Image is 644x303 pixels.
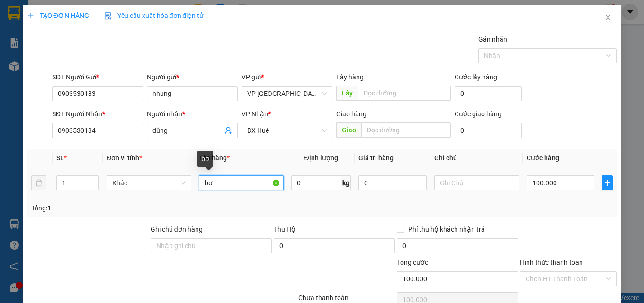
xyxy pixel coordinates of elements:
[147,109,238,119] div: Người nhận
[112,176,186,190] span: Khác
[65,51,126,82] li: VP VP [GEOGRAPHIC_DATA]
[247,123,327,138] span: BX Huế
[341,175,351,190] span: kg
[107,154,142,162] span: Đơn vị tính
[5,51,65,82] li: VP VP [GEOGRAPHIC_DATA] xe Limousine
[31,203,250,213] div: Tổng: 1
[199,175,284,190] input: VD: Bàn, Ghế
[404,224,489,234] span: Phí thu hộ khách nhận trả
[358,175,427,190] input: 0
[274,225,295,233] span: Thu Hộ
[595,5,621,31] button: Close
[478,35,507,43] label: Gán nhãn
[304,154,338,162] span: Định lượng
[434,175,519,190] input: Ghi Chú
[151,225,203,233] label: Ghi chú đơn hàng
[31,175,46,190] button: delete
[241,72,332,82] div: VP gửi
[602,179,612,187] span: plus
[199,154,230,162] span: Tên hàng
[358,154,394,162] span: Giá trị hàng
[336,86,358,101] span: Lấy
[27,12,34,19] span: plus
[358,86,451,101] input: Dọc đường
[52,109,143,119] div: SĐT Người Nhận
[430,149,523,167] th: Ghi chú
[602,175,613,190] button: plus
[604,14,612,21] span: close
[455,110,501,118] label: Cước giao hàng
[56,154,64,162] span: SL
[52,72,143,82] div: SĐT Người Gửi
[527,154,559,162] span: Cước hàng
[455,123,522,138] input: Cước giao hàng
[336,122,361,138] span: Giao
[224,127,232,134] span: user-add
[520,259,583,266] label: Hình thức thanh toán
[147,72,238,82] div: Người gửi
[336,73,364,81] span: Lấy hàng
[241,110,268,118] span: VP Nhận
[361,122,451,138] input: Dọc đường
[336,110,367,118] span: Giao hàng
[5,5,137,40] li: Cúc Tùng Limousine
[455,86,522,101] input: Cước lấy hàng
[397,259,428,266] span: Tổng cước
[27,12,89,19] span: TẠO ĐƠN HÀNG
[197,151,213,167] div: bơ
[247,87,327,101] span: VP Nha Trang xe Limousine
[104,12,204,19] span: Yêu cầu xuất hóa đơn điện tử
[455,73,497,81] label: Cước lấy hàng
[151,238,272,253] input: Ghi chú đơn hàng
[104,12,112,20] img: icon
